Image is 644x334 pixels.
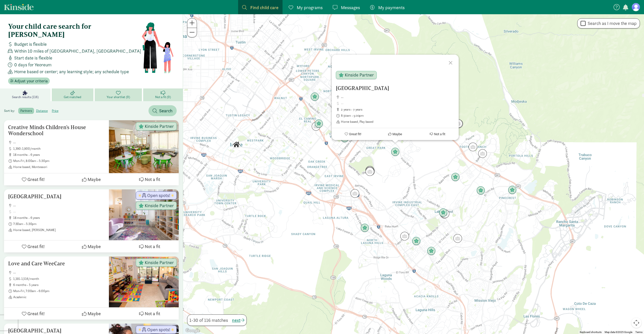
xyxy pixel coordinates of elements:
span: Your shortlist (0) [107,95,130,99]
h5: Creative Minds Children's House Wonderschool [8,124,105,136]
label: distance [34,108,50,114]
button: Map camera controls [631,318,641,328]
button: next [232,317,244,324]
span: Mon-Fri, 8:00am - 5:30pm [13,159,105,163]
span: Sort by: [4,109,18,113]
span: Kinside Partner [145,260,174,265]
span: -- [13,204,105,208]
button: Not a fit [121,240,179,252]
span: Great fit! [27,176,45,183]
button: Great fit! [4,308,62,320]
h5: [GEOGRAPHIC_DATA] [8,328,105,334]
span: Home based or center; any learning style; any schedule type [14,68,129,75]
div: Click to see details [425,245,438,257]
a: Open this area in Google Maps (opens a new window) [184,327,201,334]
div: Click to see details [437,206,450,219]
h4: Your child care search for [PERSON_NAME] [8,22,141,39]
span: Kinside Partner [345,73,374,77]
button: Maybe [62,240,120,252]
span: -- [13,141,105,145]
span: Budget is flexible [14,41,47,48]
span: Start date is flexible [14,54,52,61]
div: Click to see details [230,138,243,151]
span: 0 days for Yeoreum [14,61,52,68]
span: Not a fit (0) [155,95,171,99]
a: Your shortlist (0) [95,88,143,101]
div: Click to see details [474,184,487,197]
button: Search [148,105,177,116]
button: Great fit! [4,173,62,185]
div: Click to see details [506,184,519,196]
div: Click to see details [312,117,325,130]
span: Search [159,107,173,114]
span: 1,390-1,900/month [13,147,105,151]
span: Within 10 miles of [GEOGRAPHIC_DATA], [GEOGRAPHIC_DATA] [14,48,141,54]
button: Maybe [62,173,120,185]
a: Get matched [52,88,95,101]
span: 8:30am - 5:00pm [341,114,455,118]
div: Click to see details [398,230,411,242]
span: Maybe [88,310,101,317]
span: My programs [297,4,323,11]
span: Great fit! [27,243,45,250]
div: Click to see details [349,187,361,200]
h5: [GEOGRAPHIC_DATA] [336,85,455,91]
div: Click to see details [358,222,371,234]
span: Kinside Partner [145,203,174,208]
span: Not a fit [145,176,160,183]
span: Home based, Play based [341,120,455,124]
span: My payments [378,4,405,11]
button: Not a fit [121,308,179,320]
span: 2 years - 7 years [341,108,455,112]
span: Open spots! [147,327,170,332]
span: Great fit! [27,310,45,317]
div: Click to see details [364,164,376,177]
button: Maybe [62,308,120,320]
div: Click to see details [410,235,423,248]
span: 18 months - 6 years [13,216,105,220]
span: Adjust your criteria [14,78,48,84]
span: Map data ©2025 Google [605,331,632,333]
button: Adjust your criteria [8,78,50,85]
span: Great fit! [349,132,361,136]
span: Maybe [88,176,101,183]
span: Search results (116) [12,95,38,99]
div: Click to see details [467,141,479,153]
label: partners [18,108,34,114]
a: Terms (opens in new tab) [635,331,642,333]
span: 1,191-1,516/month [13,277,105,281]
span: 7:30am - 5:30pm [13,222,105,226]
span: Academic [13,295,105,299]
button: Not a fit [121,173,179,185]
span: Open spots! [147,193,170,198]
span: -- [341,95,455,99]
span: Find child care [250,4,278,11]
span: -- [13,271,105,275]
label: Search as I move the map [586,20,637,26]
span: 1-30 of 116 matches [189,317,228,324]
button: Not a fit [416,128,459,140]
div: Click to see details [364,165,376,177]
button: Maybe [374,128,417,140]
a: Not a fit (0) [143,88,183,101]
span: Maybe [88,243,101,250]
span: 6 months - 5 years [13,283,105,287]
div: Click to see details [308,90,321,103]
span: Messages [341,4,360,11]
span: Maybe [392,132,402,136]
div: Click to see details [364,165,376,178]
div: Click to see details [389,146,402,158]
label: price [50,108,60,114]
a: Kinside [4,4,34,10]
span: Not a fit [145,310,160,317]
div: Click to see details [310,120,322,133]
div: Click to see details [449,171,462,184]
span: Home based, Montessori [13,165,105,169]
span: Kinside Partner [145,124,174,129]
h5: [GEOGRAPHIC_DATA] [8,193,105,200]
span: Not a fit [434,132,445,136]
img: Google [184,327,201,334]
button: Keyboard shortcuts [580,330,602,334]
span: Mon-Fri, 7:00am - 6:00pm [13,289,105,293]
